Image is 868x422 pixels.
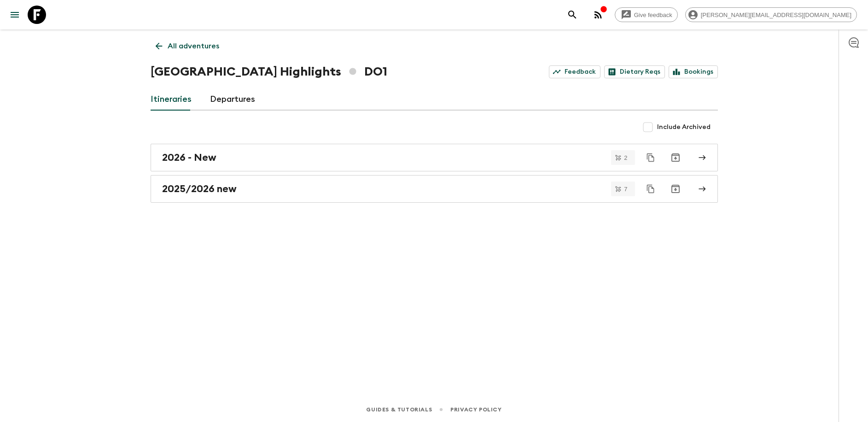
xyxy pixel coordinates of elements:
[162,152,216,164] h2: 2026 - New
[685,7,857,22] div: [PERSON_NAME][EMAIL_ADDRESS][DOMAIN_NAME]
[151,37,224,55] a: All adventures
[168,41,219,52] p: All adventures
[210,88,255,111] a: Departures
[618,155,633,161] span: 2
[642,181,659,197] button: Duplicate
[666,180,685,198] button: Archive
[669,65,718,78] a: Bookings
[151,144,718,171] a: 2026 - New
[549,65,600,78] a: Feedback
[162,183,237,195] h2: 2025/2026 new
[366,404,432,415] a: Guides & Tutorials
[629,12,677,18] span: Give feedback
[6,6,24,24] button: menu
[563,6,582,24] button: search adventures
[696,12,856,18] span: [PERSON_NAME][EMAIL_ADDRESS][DOMAIN_NAME]
[151,175,718,203] a: 2025/2026 new
[666,148,685,167] button: Archive
[657,123,711,132] span: Include Archived
[618,186,633,192] span: 7
[151,88,192,111] a: Itineraries
[615,7,678,22] a: Give feedback
[450,404,501,415] a: Privacy Policy
[642,149,659,166] button: Duplicate
[151,63,387,81] h1: [GEOGRAPHIC_DATA] Highlights DO1
[604,65,665,78] a: Dietary Reqs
